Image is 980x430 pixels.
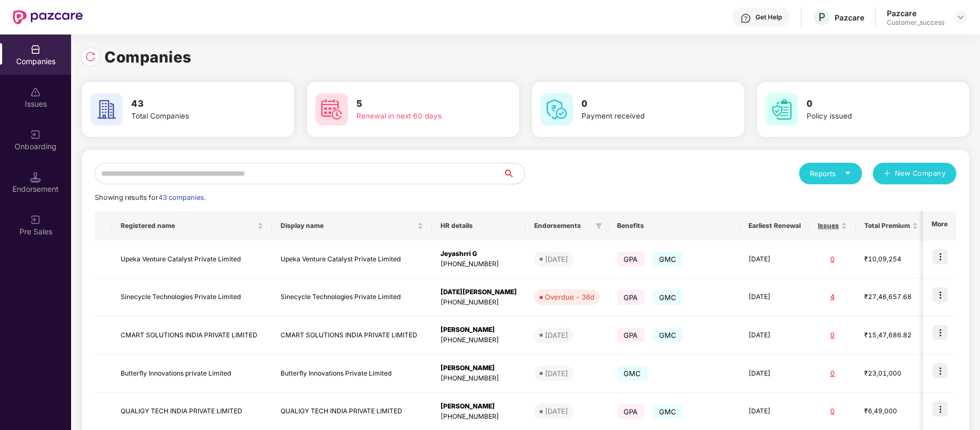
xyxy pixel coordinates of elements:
[440,259,517,269] div: [PHONE_NUMBER]
[933,249,948,264] img: icon
[653,404,683,419] span: GMC
[112,279,272,317] td: Sinecycle Technologies Private Limited
[502,169,524,178] span: search
[30,172,41,183] img: svg+xml;base64,PHN2ZyB3aWR0aD0iMTQuNSIgaGVpZ2h0PSIxNC41IiB2aWV3Qm94PSIwIDAgMTYgMTYiIGZpbGw9Im5vbm...
[545,330,568,341] div: [DATE]
[593,219,604,232] span: filter
[895,168,946,179] span: New Company
[818,406,847,417] div: 0
[755,13,782,22] div: Get Help
[582,110,709,122] div: Payment received
[440,401,517,412] div: [PERSON_NAME]
[608,211,740,240] th: Benefits
[440,249,517,259] div: Jeyashrri G
[818,369,847,379] div: 0
[272,355,432,393] td: Butterfly Innovations Private Limited
[112,211,272,240] th: Registered name
[740,13,751,24] img: svg+xml;base64,PHN2ZyBpZD0iSGVscC0zMngzMiIgeG1sbnM9Imh0dHA6Ly93d3cudzMub3JnLzIwMDAvc3ZnIiB3aWR0aD...
[864,406,918,417] div: ₹6,49,000
[835,12,864,23] div: Pazcare
[766,93,798,126] img: svg+xml;base64,PHN2ZyB4bWxucz0iaHR0cDovL3d3dy53My5vcmcvMjAwMC9zdmciIHdpZHRoPSI2MCIgaGVpZ2h0PSI2MC...
[807,97,934,111] h3: 0
[272,316,432,355] td: CMART SOLUTIONS INDIA PRIVATE LIMITED
[582,97,709,111] h3: 0
[30,214,41,225] img: svg+xml;base64,PHN2ZyB3aWR0aD0iMjAiIGhlaWdodD0iMjAiIHZpZXdCb3g9IjAgMCAyMCAyMCIgZmlsbD0ibm9uZSIgeG...
[810,168,851,179] div: Reports
[818,11,825,24] span: P
[933,287,948,302] img: icon
[740,316,809,355] td: [DATE]
[440,335,517,345] div: [PHONE_NUMBER]
[653,252,683,267] span: GMC
[432,211,526,240] th: HR details
[617,328,645,343] span: GPA
[844,170,851,177] span: caret-down
[440,297,517,308] div: [PHONE_NUMBER]
[30,129,41,140] img: svg+xml;base64,PHN2ZyB3aWR0aD0iMjAiIGhlaWdodD0iMjAiIHZpZXdCb3g9IjAgMCAyMCAyMCIgZmlsbD0ibm9uZSIgeG...
[440,363,517,373] div: [PERSON_NAME]
[121,221,255,230] span: Registered name
[440,373,517,384] div: [PHONE_NUMBER]
[818,292,847,302] div: 4
[158,193,206,202] span: 43 companies.
[818,330,847,341] div: 0
[356,97,484,111] h3: 5
[356,110,484,122] div: Renewal in next 60 days
[30,87,41,98] img: svg+xml;base64,PHN2ZyBpZD0iSXNzdWVzX2Rpc2FibGVkIiB4bWxucz0iaHR0cDovL3d3dy53My5vcmcvMjAwMC9zdmciIH...
[653,290,683,305] span: GMC
[281,221,415,230] span: Display name
[923,211,956,240] th: More
[617,366,648,381] span: GMC
[818,221,839,230] span: Issues
[617,404,645,419] span: GPA
[272,240,432,279] td: Upeka Venture Catalyst Private Limited
[884,170,891,178] span: plus
[740,240,809,279] td: [DATE]
[864,254,918,265] div: ₹10,09,254
[807,110,934,122] div: Policy issued
[112,240,272,279] td: Upeka Venture Catalyst Private Limited
[272,211,432,240] th: Display name
[864,369,918,379] div: ₹23,01,000
[617,290,645,305] span: GPA
[933,325,948,340] img: icon
[887,18,944,27] div: Customer_success
[90,93,123,126] img: svg+xml;base64,PHN2ZyB4bWxucz0iaHR0cDovL3d3dy53My5vcmcvMjAwMC9zdmciIHdpZHRoPSI2MCIgaGVpZ2h0PSI2MC...
[104,45,192,69] h1: Companies
[818,254,847,265] div: 0
[933,401,948,417] img: icon
[545,368,568,379] div: [DATE]
[545,406,568,417] div: [DATE]
[740,355,809,393] td: [DATE]
[956,13,965,22] img: svg+xml;base64,PHN2ZyBpZD0iRHJvcGRvd24tMzJ4MzIiIHhtbG5zPSJodHRwOi8vd3d3LnczLm9yZy8yMDAwL3N2ZyIgd2...
[85,51,96,62] img: svg+xml;base64,PHN2ZyBpZD0iUmVsb2FkLTMyeDMyIiB4bWxucz0iaHR0cDovL3d3dy53My5vcmcvMjAwMC9zdmciIHdpZH...
[864,221,910,230] span: Total Premium
[112,316,272,355] td: CMART SOLUTIONS INDIA PRIVATE LIMITED
[440,412,517,422] div: [PHONE_NUMBER]
[617,252,645,267] span: GPA
[131,110,258,122] div: Total Companies
[112,355,272,393] td: Butterfly Innovations private Limited
[545,292,594,302] div: Overdue - 36d
[740,211,809,240] th: Earliest Renewal
[740,279,809,317] td: [DATE]
[596,223,602,229] span: filter
[887,8,944,18] div: Pazcare
[13,10,83,24] img: New Pazcare Logo
[864,330,918,341] div: ₹15,47,686.82
[541,93,573,126] img: svg+xml;base64,PHN2ZyB4bWxucz0iaHR0cDovL3d3dy53My5vcmcvMjAwMC9zdmciIHdpZHRoPSI2MCIgaGVpZ2h0PSI2MC...
[856,211,927,240] th: Total Premium
[502,163,525,184] button: search
[933,363,948,378] img: icon
[809,211,856,240] th: Issues
[131,97,258,111] h3: 43
[272,279,432,317] td: Sinecycle Technologies Private Limited
[653,328,683,343] span: GMC
[440,287,517,297] div: [DATE][PERSON_NAME]
[873,163,956,184] button: plusNew Company
[440,325,517,335] div: [PERSON_NAME]
[95,193,206,202] span: Showing results for
[316,93,348,126] img: svg+xml;base64,PHN2ZyB4bWxucz0iaHR0cDovL3d3dy53My5vcmcvMjAwMC9zdmciIHdpZHRoPSI2MCIgaGVpZ2h0PSI2MC...
[545,254,568,265] div: [DATE]
[534,221,591,230] span: Endorsements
